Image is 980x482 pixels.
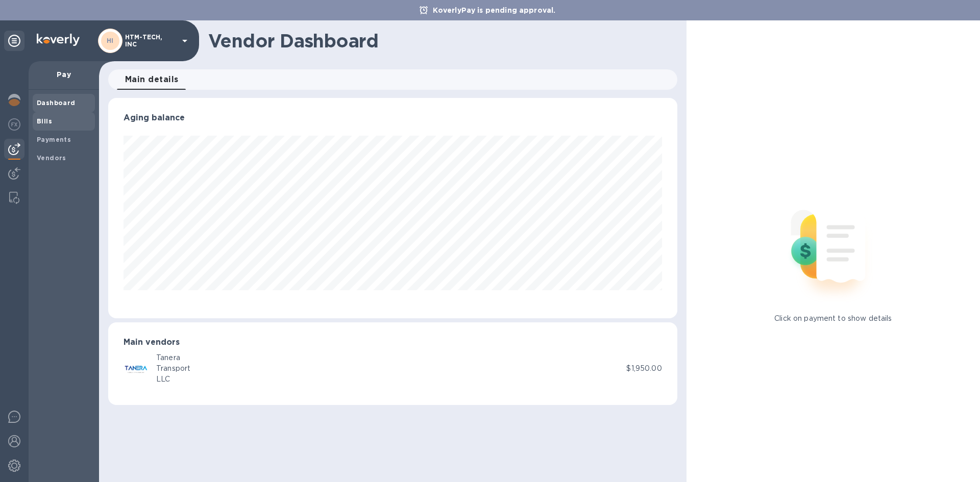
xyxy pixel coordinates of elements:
p: $1,950.00 [626,363,661,374]
h3: Main vendors [124,338,662,347]
h1: Vendor Dashboard [208,30,670,52]
img: Logo [37,34,80,46]
p: HTM-TECH, INC [125,34,176,48]
p: Click on payment to show details [774,313,892,324]
div: Transport [156,363,190,374]
span: Main details [125,72,179,87]
b: Vendors [37,154,66,162]
b: Dashboard [37,99,76,107]
h3: Aging balance [124,113,662,123]
b: Payments [37,136,71,143]
p: Pay [37,69,91,80]
b: Bills [37,117,52,125]
img: Foreign exchange [8,118,20,131]
div: Unpin categories [4,31,24,51]
div: Tanera [156,352,190,363]
b: HI [107,37,114,44]
p: KoverlyPay is pending approval. [428,5,561,15]
div: LLC [156,374,190,385]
